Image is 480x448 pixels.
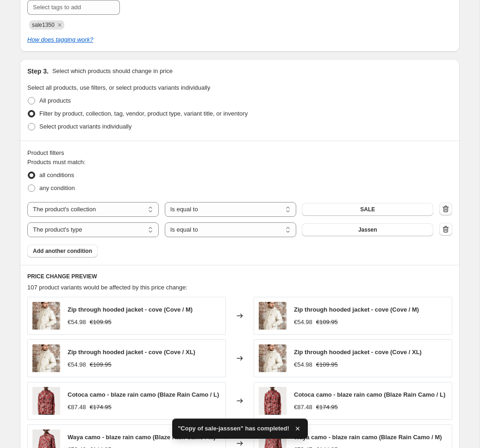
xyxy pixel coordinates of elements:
span: Cotoca camo - blaze rain camo (Blaze Rain Camo / L) [294,391,445,398]
strike: €174.95 [90,403,112,412]
strike: €109.95 [90,360,112,369]
span: Select all products, use filters, or select products variants individually [27,84,210,91]
button: Add another condition [27,245,98,258]
span: Waya camo - blaze rain camo (Blaze Rain Camo / M) [294,434,442,441]
strike: €174.95 [316,403,338,412]
strike: €109.95 [90,318,112,327]
span: Jassen [358,226,377,233]
span: All products [39,97,71,104]
div: €87.48 [294,403,312,412]
span: all conditions [39,172,74,178]
img: casual-lads-ss25-130_4cefff93-1d6f-4e26-b1e9-6b4977c1e4f3_80x.jpg [32,302,60,330]
span: 107 product variants would be affected by this price change: [27,284,187,291]
div: €54.98 [294,360,312,369]
img: casual-lads-ss25-130_4cefff93-1d6f-4e26-b1e9-6b4977c1e4f3_80x.jpg [259,344,287,372]
span: Waya camo - blaze rain camo (Blaze Rain Camo / M) [68,434,216,441]
span: Zip through hooded jacket - cove (Cove / M) [68,306,193,313]
p: Select which products should change in price [52,67,173,76]
div: €54.98 [68,318,86,327]
span: Products must match: [27,159,86,166]
span: Zip through hooded jacket - cove (Cove / XL) [68,349,195,356]
span: sale1350 [32,22,55,28]
img: casual-lads-ss25-130_4cefff93-1d6f-4e26-b1e9-6b4977c1e4f3_80x.jpg [259,302,287,330]
h2: Step 3. [27,67,49,76]
img: weekend-offender-cotoca-camo-blaze-rain-camo_6_80x.jpg [32,387,60,415]
span: Select product variants individually [39,123,131,130]
span: Cotoca camo - blaze rain camo (Blaze Rain Camo / L) [68,391,219,398]
span: "Copy of sale-jasssen" has completed! [178,424,289,433]
div: €54.98 [294,318,312,327]
img: weekend-offender-cotoca-camo-blaze-rain-camo_6_80x.jpg [259,387,287,415]
a: How does tagging work? [27,36,93,43]
button: Remove sale1350 [56,21,64,29]
span: any condition [39,184,75,191]
img: casual-lads-ss25-130_4cefff93-1d6f-4e26-b1e9-6b4977c1e4f3_80x.jpg [32,344,60,372]
strike: €109.95 [316,360,338,369]
span: SALE [360,206,375,213]
div: €54.98 [68,360,86,369]
h6: PRICE CHANGE PREVIEW [27,273,452,280]
span: Zip through hooded jacket - cove (Cove / M) [294,306,419,313]
span: Zip through hooded jacket - cove (Cove / XL) [294,349,422,356]
div: €87.48 [68,403,86,412]
strike: €109.95 [316,318,338,327]
div: Product filters [27,148,452,158]
span: Add another condition [33,247,92,255]
span: Filter by product, collection, tag, vendor, product type, variant title, or inventory [39,110,248,117]
button: Jassen [302,223,433,236]
button: SALE [302,203,433,216]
